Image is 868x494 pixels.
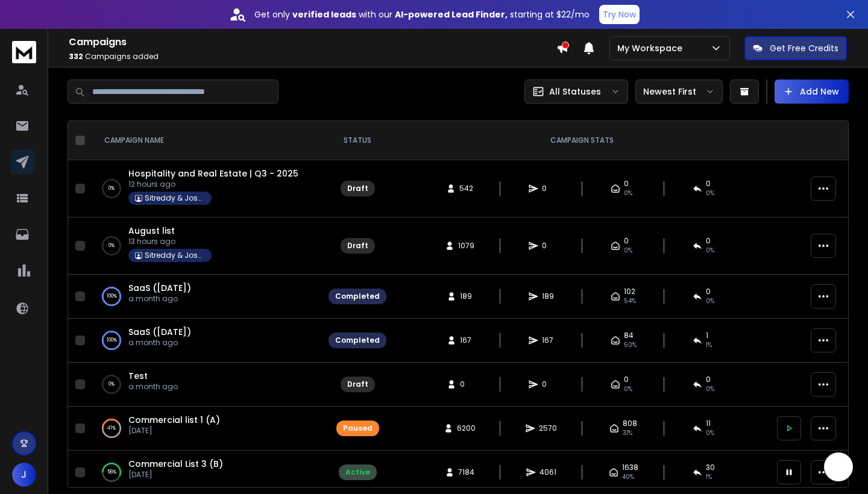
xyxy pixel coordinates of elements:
[128,225,175,237] a: August list
[624,246,632,255] span: 0%
[460,336,472,345] span: 167
[624,236,629,246] span: 0
[107,290,117,302] p: 100 %
[770,42,838,54] p: Get Free Credits
[706,384,714,394] span: 0%
[107,334,117,346] p: 100 %
[542,184,554,193] span: 0
[635,80,723,104] button: Newest First
[744,36,847,60] button: Get Free Credits
[292,8,356,20] strong: verified leads
[458,241,474,251] span: 1079
[603,8,636,20] p: Try Now
[706,375,711,384] span: 0
[394,121,770,160] th: CAMPAIGN STATS
[395,8,508,20] strong: AI-powered Lead Finder,
[107,422,116,434] p: 41 %
[12,463,36,487] button: J
[128,326,191,338] a: SaaS ([DATE])
[128,237,212,246] p: 13 hours ago
[128,470,223,480] p: [DATE]
[706,189,714,198] span: 0%
[622,472,634,482] span: 40 %
[90,121,321,160] th: CAMPAIGN NAME
[624,331,634,340] span: 84
[706,340,712,350] span: 1 %
[145,193,205,203] p: Sitreddy & Joshit Workspace
[624,189,632,198] span: 0%
[128,294,191,304] p: a month ago
[706,246,714,255] span: 0%
[128,458,223,470] a: Commercial List 3 (B)
[321,121,394,160] th: STATUS
[706,419,711,428] span: 11
[458,467,474,477] span: 7184
[347,380,368,389] div: Draft
[617,42,687,54] p: My Workspace
[706,331,708,340] span: 1
[623,428,632,438] span: 31 %
[706,287,711,296] span: 0
[706,463,715,472] span: 30
[624,384,632,394] span: 0%
[107,466,116,478] p: 56 %
[542,336,554,345] span: 167
[459,184,473,193] span: 542
[624,375,629,384] span: 0
[539,467,556,477] span: 4061
[128,414,220,426] a: Commercial list 1 (A)
[69,35,556,49] h1: Campaigns
[90,363,321,407] td: 0%Testa month ago
[824,452,853,481] iframe: Intercom live chat
[12,41,36,63] img: logo
[706,472,712,482] span: 1 %
[706,236,711,246] span: 0
[128,370,148,382] a: Test
[108,378,115,390] p: 0 %
[128,167,298,180] a: Hospitality and Real Estate | Q3 - 2025
[706,296,714,306] span: 0 %
[145,251,205,260] p: Sitreddy & Joshit Workspace
[254,8,590,20] p: Get only with our starting at $22/mo
[128,282,191,294] a: SaaS ([DATE])
[69,52,556,61] p: Campaigns added
[542,292,554,301] span: 189
[343,424,373,433] div: Paused
[539,424,557,433] span: 2570
[706,428,714,438] span: 0 %
[335,336,380,345] div: Completed
[622,463,638,472] span: 1638
[706,179,711,189] span: 0
[128,180,298,189] p: 12 hours ago
[345,467,370,477] div: Active
[624,179,629,189] span: 0
[128,426,220,436] p: [DATE]
[457,424,476,433] span: 6200
[624,296,636,306] span: 54 %
[624,287,635,296] span: 102
[90,217,321,275] td: 0%August list13 hours agoSitreddy & Joshit Workspace
[542,241,554,251] span: 0
[460,292,472,301] span: 189
[775,80,849,104] button: Add New
[623,419,637,428] span: 808
[108,240,115,252] p: 0 %
[69,51,83,61] span: 332
[90,275,321,319] td: 100%SaaS ([DATE])a month ago
[128,338,191,348] p: a month ago
[335,292,380,301] div: Completed
[347,241,368,251] div: Draft
[624,340,637,350] span: 50 %
[549,86,601,98] p: All Statuses
[128,382,178,392] p: a month ago
[108,183,115,195] p: 0 %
